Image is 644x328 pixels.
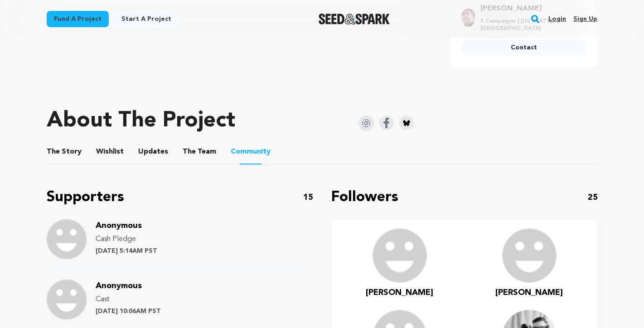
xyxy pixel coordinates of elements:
[319,14,390,24] img: Seed&Spark Logo Dark Mode
[96,282,142,290] span: Anonymous
[379,116,394,130] img: Seed&Spark Facebook Icon
[47,280,87,319] img: Support Image
[183,146,216,157] span: Team
[588,191,598,204] p: 25
[96,294,161,305] p: Cast
[138,146,168,157] span: Updates
[573,12,597,26] a: Sign up
[47,11,109,27] a: Fund a project
[47,146,82,157] span: Story
[114,11,179,27] a: Start a project
[183,146,196,157] span: The
[96,222,142,230] a: Anonymous
[495,289,563,297] span: [PERSON_NAME]
[548,12,566,26] a: Login
[495,286,563,299] a: [PERSON_NAME]
[331,187,398,208] p: Followers
[358,116,374,131] img: Seed&Spark Instagram Icon
[319,14,390,24] a: Seed&Spark Homepage
[96,246,157,256] p: [DATE] 5:14AM PST
[96,222,142,230] span: Anonymous
[373,228,427,283] img: user.png
[96,283,142,290] a: Anonymous
[303,191,313,204] p: 15
[47,187,124,208] p: Supporters
[366,289,433,297] span: [PERSON_NAME]
[47,146,60,157] span: The
[47,219,87,259] img: Support Image
[366,286,433,299] a: [PERSON_NAME]
[461,39,587,56] a: Contact
[96,146,124,157] span: Wishlist
[47,110,235,132] h1: About The Project
[502,228,557,283] img: user.png
[399,116,414,130] img: Seed&Spark Bluesky Icon
[96,307,161,316] p: [DATE] 10:06AM PST
[231,146,271,157] span: Community
[96,234,157,245] p: Cash Pledge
